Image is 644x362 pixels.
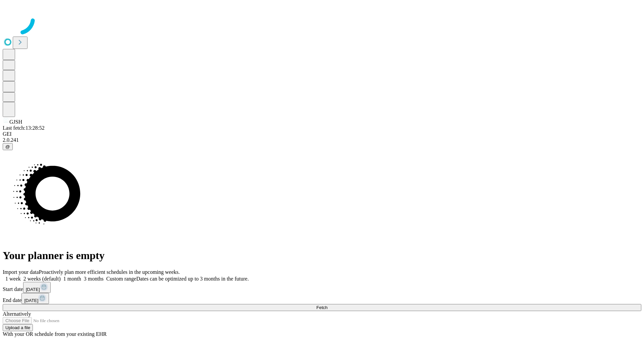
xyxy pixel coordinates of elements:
[39,269,180,275] span: Proactively plan more efficient schedules in the upcoming weeks.
[21,293,49,304] button: [DATE]
[3,143,13,150] button: @
[3,293,641,304] div: End date
[23,276,61,282] span: 2 weeks (default)
[3,137,641,143] div: 2.0.241
[5,276,21,282] span: 1 week
[3,331,107,337] span: With your OR schedule from your existing EHR
[3,249,641,262] h1: Your planner is empty
[106,276,136,282] span: Custom range
[3,269,39,275] span: Import your data
[3,311,31,317] span: Alternatively
[3,131,641,137] div: GEI
[23,282,51,293] button: [DATE]
[3,304,641,311] button: Fetch
[3,125,45,131] span: Last fetch: 13:28:52
[316,305,327,310] span: Fetch
[9,119,22,125] span: GJSH
[24,298,38,303] span: [DATE]
[5,144,10,149] span: @
[84,276,104,282] span: 3 months
[26,287,40,292] span: [DATE]
[136,276,249,282] span: Dates can be optimized up to 3 months in the future.
[3,282,641,293] div: Start date
[63,276,81,282] span: 1 month
[3,324,33,331] button: Upload a file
